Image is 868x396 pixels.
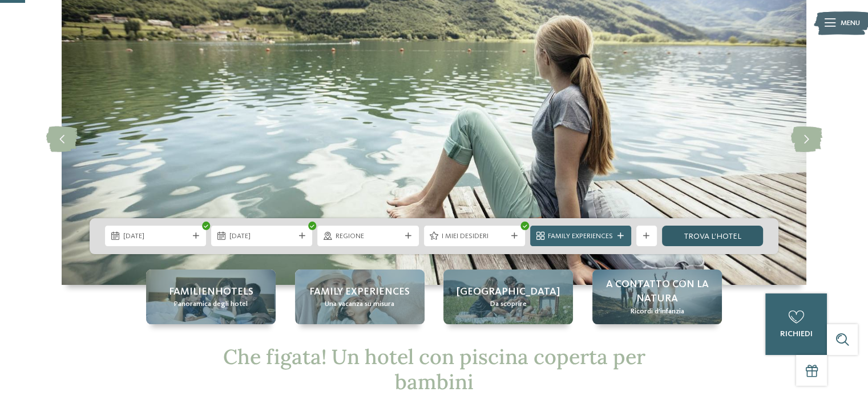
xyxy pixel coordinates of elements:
[123,231,188,242] span: [DATE]
[457,285,560,299] span: [GEOGRAPHIC_DATA]
[169,285,253,299] span: Familienhotels
[662,226,763,246] a: trova l’hotel
[223,344,645,394] span: Che figata! Un hotel con piscina coperta per bambini
[780,330,812,338] span: richiedi
[295,270,425,324] a: Cercate un hotel con piscina coperta per bambini in Alto Adige? Family experiences Una vacanza su...
[765,293,827,355] a: richiedi
[443,270,573,324] a: Cercate un hotel con piscina coperta per bambini in Alto Adige? [GEOGRAPHIC_DATA] Da scoprire
[490,299,527,309] span: Da scoprire
[336,231,401,242] span: Regione
[146,270,276,324] a: Cercate un hotel con piscina coperta per bambini in Alto Adige? Familienhotels Panoramica degli h...
[548,231,613,242] span: Family Experiences
[229,231,294,242] span: [DATE]
[592,270,722,324] a: Cercate un hotel con piscina coperta per bambini in Alto Adige? A contatto con la natura Ricordi ...
[325,299,394,309] span: Una vacanza su misura
[174,299,248,309] span: Panoramica degli hotel
[630,307,684,317] span: Ricordi d’infanzia
[603,277,712,306] span: A contatto con la natura
[309,285,410,299] span: Family experiences
[442,231,507,242] span: I miei desideri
